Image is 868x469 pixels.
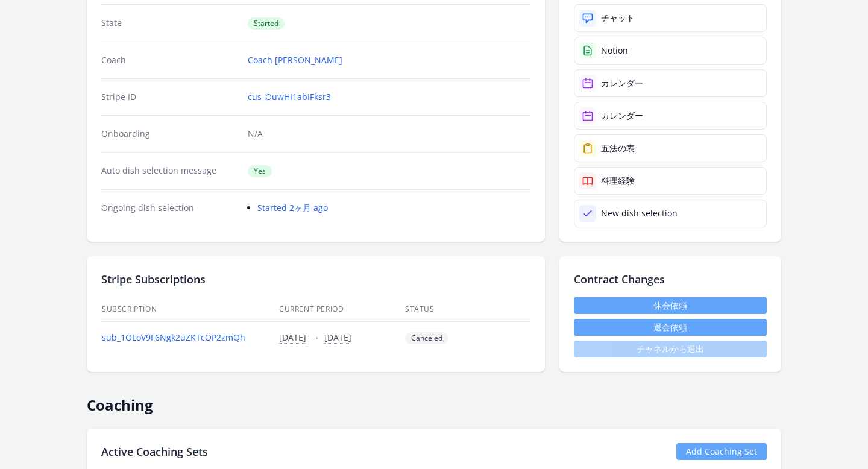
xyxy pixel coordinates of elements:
span: Yes [248,165,272,177]
dt: Auto dish selection message [101,165,238,177]
dt: State [101,17,238,30]
a: sub_1OLoV9F6Ngk2uZKTcOP2zmQh [102,332,245,343]
a: Add Coaching Set [676,443,767,460]
h2: Stripe Subscriptions [101,271,530,288]
dt: Stripe ID [101,91,238,103]
div: Notion [601,45,628,57]
span: Canceled [405,332,448,344]
div: カレンダー [601,110,643,122]
a: 五法の表 [574,134,767,162]
span: Started [248,17,285,30]
h2: Coaching [87,386,781,414]
a: cus_OuwHI1abIFksr3 [248,91,331,103]
a: カレンダー [574,69,767,97]
th: Status [404,297,530,322]
button: 退会依頼 [574,319,767,336]
a: カレンダー [574,102,767,130]
div: New dish selection [601,207,678,219]
th: Current Period [278,297,404,322]
th: Subscription [101,297,278,322]
div: チャット [601,12,635,24]
a: Notion [574,37,767,65]
h2: Active Coaching Sets [101,443,208,460]
button: [DATE] [324,332,351,344]
a: 料理経験 [574,167,767,195]
a: Started 2ヶ月 ago [257,202,328,213]
p: N/A [248,128,530,140]
div: カレンダー [601,77,643,89]
h2: Contract Changes [574,271,767,288]
div: 料理経験 [601,175,635,187]
a: 休会依頼 [574,297,767,314]
a: New dish selection [574,200,767,227]
span: チャネルから退出 [574,341,767,357]
span: → [311,332,319,343]
a: Coach [PERSON_NAME] [248,54,342,66]
dt: Coach [101,54,238,66]
div: 五法の表 [601,142,635,154]
a: チャット [574,4,767,32]
button: [DATE] [279,332,306,344]
dt: Onboarding [101,128,238,140]
dt: Ongoing dish selection [101,202,238,214]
